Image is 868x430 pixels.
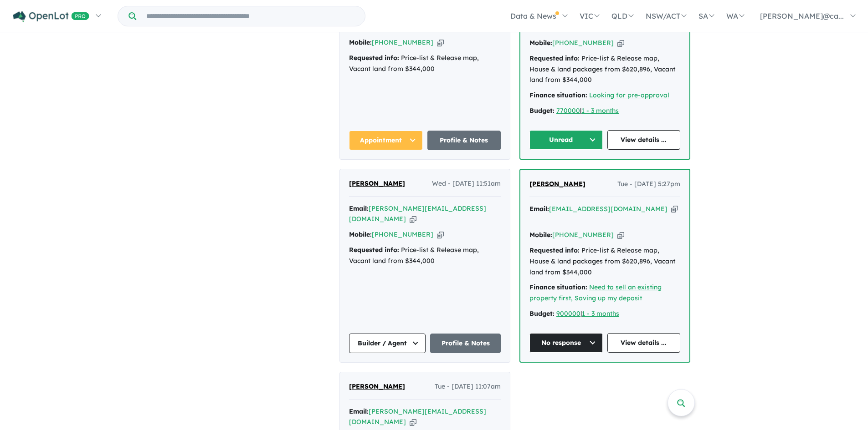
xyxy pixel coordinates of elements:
strong: Mobile: [529,231,552,239]
a: [PHONE_NUMBER] [552,39,614,47]
span: [PERSON_NAME] [349,179,405,187]
strong: Finance situation: [529,283,587,291]
div: | [529,106,680,116]
span: Tue - [DATE] 5:27pm [617,179,680,190]
button: Copy [617,38,624,48]
strong: Email: [529,205,549,213]
strong: Requested info: [529,54,580,62]
button: Appointment [349,131,423,150]
strong: Mobile: [529,39,552,47]
a: [PERSON_NAME][EMAIL_ADDRESS][DOMAIN_NAME] [349,407,486,426]
span: [PERSON_NAME] [349,382,405,390]
div: Price-list & Release map, Vacant land from $344,000 [349,53,501,75]
span: Wed - [DATE] 11:51am [432,178,501,189]
img: Openlot PRO Logo White [13,11,89,22]
strong: Requested info: [529,246,580,254]
button: Builder / Agent [349,334,426,353]
button: Copy [617,230,624,240]
div: Price-list & Release map, Vacant land from $344,000 [349,245,501,267]
strong: Requested info: [349,246,399,254]
strong: Budget: [529,309,555,318]
button: Unread [529,130,603,150]
button: Copy [437,230,444,239]
strong: Mobile: [349,38,372,46]
button: Copy [671,204,678,214]
strong: Email: [349,407,369,415]
a: Need to sell an existing property first, Saving up my deposit [529,283,662,302]
strong: Mobile: [349,230,372,238]
span: [PERSON_NAME] [529,180,586,188]
a: [PHONE_NUMBER] [372,38,433,46]
strong: Email: [349,204,369,212]
strong: Finance situation: [529,91,587,99]
button: Copy [437,38,444,47]
input: Try estate name, suburb, builder or developer [138,6,363,26]
a: [PERSON_NAME] [529,179,586,190]
a: 1 - 3 months [582,309,619,318]
button: Copy [410,214,416,224]
a: 900000 [556,309,580,318]
a: Profile & Notes [427,131,501,150]
a: Profile & Notes [430,334,501,353]
a: View details ... [607,130,681,150]
a: [PERSON_NAME] [349,178,405,189]
a: Looking for pre-approval [589,91,669,99]
a: 1 - 3 months [581,106,619,115]
span: Tue - [DATE] 11:07am [435,381,501,392]
a: [PHONE_NUMBER] [552,231,614,239]
div: | [529,309,680,319]
button: Copy [410,417,416,427]
strong: Budget: [529,106,555,115]
a: 770000 [556,106,580,115]
a: [PERSON_NAME][EMAIL_ADDRESS][DOMAIN_NAME] [349,204,486,223]
div: Price-list & Release map, House & land packages from $620,896, Vacant land from $344,000 [529,245,680,278]
span: [PERSON_NAME]@ca... [760,11,844,20]
a: [PHONE_NUMBER] [372,230,433,238]
a: View details ... [607,333,681,353]
button: No response [529,333,603,353]
a: [EMAIL_ADDRESS][DOMAIN_NAME] [549,205,668,213]
strong: Requested info: [349,54,399,62]
a: [PERSON_NAME] [349,381,405,392]
div: Price-list & Release map, House & land packages from $620,896, Vacant land from $344,000 [529,53,680,86]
